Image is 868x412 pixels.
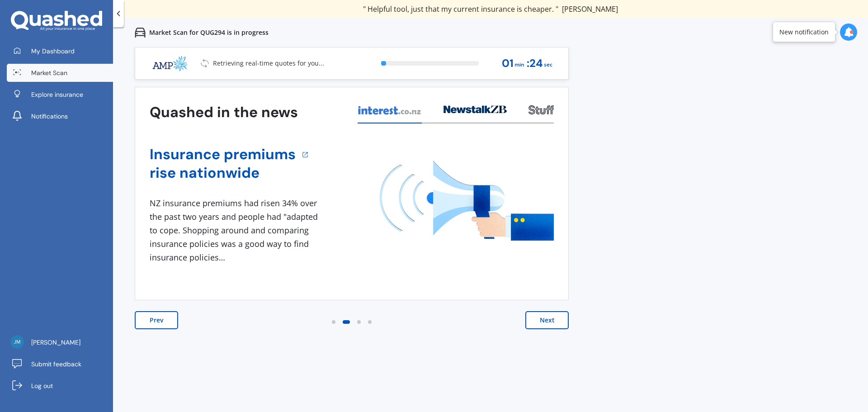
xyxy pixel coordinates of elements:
span: Notifications [31,112,68,121]
img: media image [380,161,554,241]
a: Log out [7,377,113,395]
span: My Dashboard [31,47,75,56]
div: New notification [779,28,829,37]
a: [PERSON_NAME] [7,333,113,351]
a: Explore insurance [7,85,113,104]
span: Log out [31,381,53,390]
span: min [514,59,524,71]
img: d998c789f652a3621b23810d2da7f1d2 [10,335,24,349]
span: sec [544,59,552,71]
img: car.f15378c7a67c060ca3f3.svg [135,27,146,38]
a: Notifications [7,107,113,125]
a: Submit feedback [7,355,113,373]
p: Market Scan for QUG294 is in progress [149,28,269,37]
a: rise nationwide [150,164,296,182]
button: Next [525,311,569,329]
span: : 24 [527,57,543,70]
span: Market Scan [31,68,67,77]
a: Insurance premiums [150,145,296,164]
span: [PERSON_NAME] [31,338,80,347]
div: NZ insurance premiums had risen 34% over the past two years and people had "adapted to cope. Shop... [150,197,321,264]
span: 01 [502,57,514,70]
h3: Quashed in the news [150,103,298,122]
a: Market Scan [7,64,113,82]
a: My Dashboard [7,42,113,60]
p: Retrieving real-time quotes for you... [213,59,324,68]
span: Explore insurance [31,90,83,99]
button: Prev [135,311,178,329]
span: Submit feedback [31,360,81,369]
